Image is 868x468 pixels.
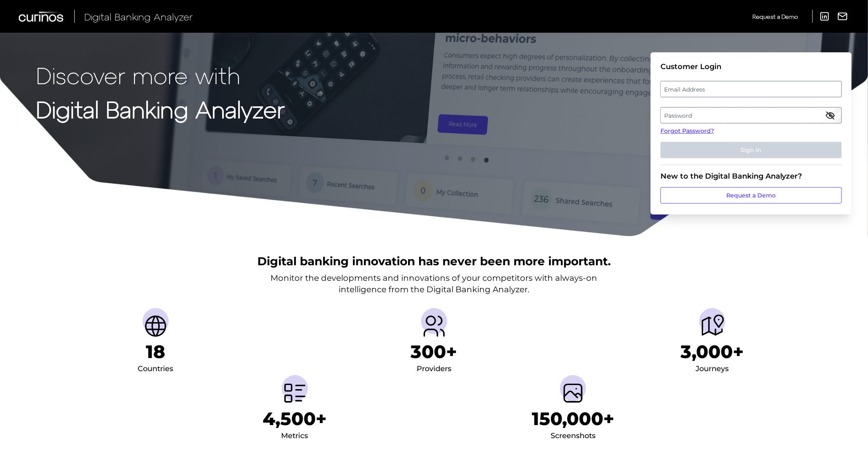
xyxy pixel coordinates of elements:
h1: 300+ [411,341,457,363]
a: Request a Demo [660,187,842,204]
img: Curinos [19,11,65,22]
img: Journeys [699,313,725,339]
img: Screenshots [560,380,586,406]
div: Customer Login [660,62,842,71]
label: Email Address [661,82,841,96]
h1: 3,000+ [681,341,744,363]
a: Forgot Password? [660,127,842,135]
span: Digital Banking Analyzer [84,11,193,22]
div: New to the Digital Banking Analyzer? [660,172,842,181]
img: Providers [421,313,447,339]
img: Metrics [282,380,308,406]
div: Screenshots [551,430,596,443]
h2: Digital banking innovation has never been more important. [257,253,611,269]
span: Request a Demo [752,13,798,20]
h1: 4,500+ [263,408,327,430]
img: Countries [143,313,169,339]
h1: 18 [146,341,165,363]
label: Password [661,108,841,123]
strong: Digital Banking Analyzer [36,95,285,123]
div: Metrics [281,430,308,443]
div: Journeys [696,363,729,376]
p: Discover more with [36,62,285,88]
p: Monitor the developments and innovations of your competitors with always-on intelligence from the... [271,272,598,295]
div: Providers [417,363,451,376]
div: Countries [138,363,173,376]
a: Request a Demo [752,10,798,23]
button: Sign In [660,142,842,158]
h1: 150,000+ [532,408,614,430]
